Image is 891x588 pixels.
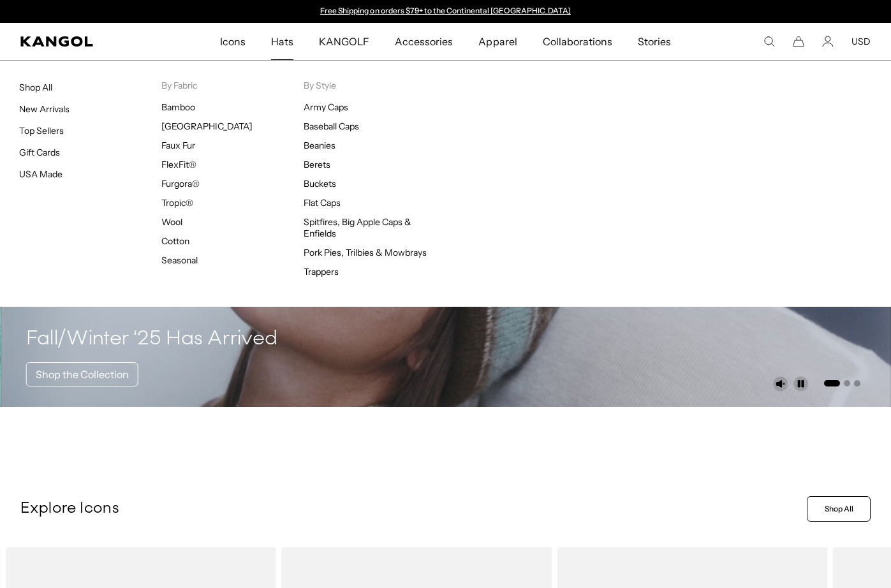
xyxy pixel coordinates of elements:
a: Shop All [19,82,52,93]
a: Bamboo [161,101,195,113]
h4: Fall/Winter ‘25 Has Arrived [26,327,278,352]
a: Baseball Caps [304,121,359,132]
a: Stories [625,23,684,60]
a: New Arrivals [19,103,70,115]
a: Army Caps [304,101,348,113]
a: KANGOLF [306,23,382,60]
slideshow-component: Announcement bar [314,6,577,17]
button: Go to slide 1 [824,380,840,386]
span: Apparel [478,23,517,60]
a: FlexFit® [161,159,196,170]
a: Berets [304,159,330,170]
span: Icons [220,23,246,60]
button: Unmute [773,376,788,392]
a: Furgora® [161,178,200,189]
button: USD [851,36,871,47]
a: Pork Pies, Trilbies & Mowbrays [304,247,427,258]
button: Go to slide 3 [854,380,860,386]
a: Spitfires, Big Apple Caps & Enfields [304,216,412,239]
span: Stories [638,23,671,60]
a: Apparel [466,23,529,60]
a: Cotton [161,235,189,247]
a: Seasonal [161,254,198,266]
p: Explore Icons [20,499,802,518]
div: Announcement [314,6,577,17]
a: Kangol [20,36,145,47]
span: Hats [271,23,293,60]
a: Accessories [382,23,466,60]
ul: Select a slide to show [823,378,860,388]
div: 1 of 2 [314,6,577,17]
a: Tropic® [161,197,193,209]
p: By Fabric [161,80,304,91]
a: Gift Cards [19,147,60,158]
summary: Search here [763,36,775,47]
a: Faux Fur [161,140,195,151]
a: Shop the Collection [26,362,138,386]
a: Trappers [304,266,339,277]
a: USA Made [19,168,63,180]
p: By Style [304,80,446,91]
a: Free Shipping on orders $79+ to the Continental [GEOGRAPHIC_DATA] [320,6,571,15]
a: Icons [207,23,258,60]
button: Pause [793,376,809,392]
a: Collaborations [530,23,625,60]
a: Shop All [807,496,871,522]
button: Go to slide 2 [844,380,850,386]
a: Hats [258,23,306,60]
button: Cart [793,36,804,47]
a: Buckets [304,178,336,189]
a: Flat Caps [304,197,341,209]
a: [GEOGRAPHIC_DATA] [161,121,253,132]
a: Account [822,36,834,47]
a: Wool [161,216,182,228]
span: Collaborations [543,23,612,60]
a: Top Sellers [19,125,64,136]
span: KANGOLF [319,23,369,60]
span: Accessories [395,23,453,60]
a: Beanies [304,140,335,151]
